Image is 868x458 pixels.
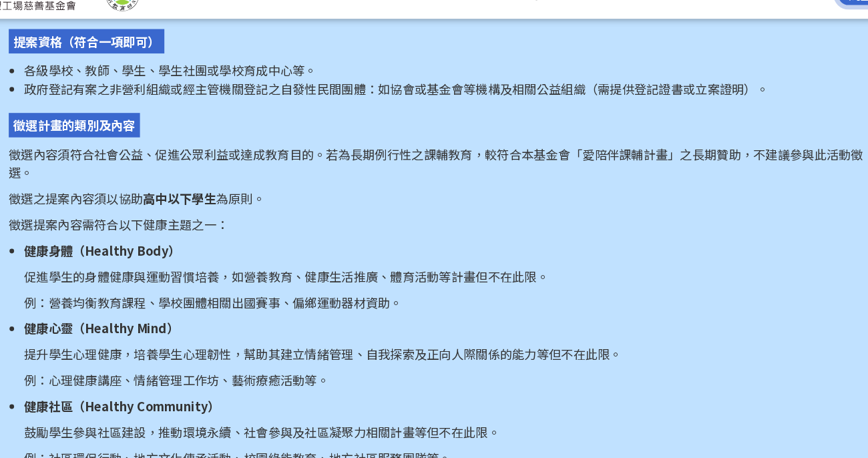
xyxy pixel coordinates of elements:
[57,245,811,261] p: 徵選提案內容需符合以下健康主題之一：
[70,381,811,397] p: 例：心理健康講座、情緒管理工作坊、藝術療癒活動等。
[70,268,207,284] strong: 健康身體（Healthy Body）
[61,158,168,174] span: 徵選計畫的類別及內容
[57,222,174,238] span: 徵選之提案內容須以協助
[61,85,189,101] span: 提案資格（符合一項即可）
[792,44,835,60] span: 馬上報名
[70,126,722,142] span: 政府登記有案之非營利組織或經主管機關登記之自發性民間團體：如協會或基金會等機構及相關公益組織（需提供登記證書或立案證明）。
[70,110,327,126] span: 各級學校、教師、學生、學生社團或學校育成中心等。
[123,37,190,67] img: 教育部國民及學前教育署
[750,10,807,21] span: 收藏這個活動
[70,336,206,352] strong: 健康心靈（Healthy Mind）
[70,290,811,306] p: 促進學生的身體健康與運動習慣培養，如營養教育、健康生活推廣、體育活動等計畫但不在此限。
[70,313,811,329] p: 例：營養均衡教育課程、學校團體相關出國賽事、偏鄉運動器材資助。
[779,39,848,65] button: 馬上報名
[70,427,811,443] p: 鼓勵學生參與社區建設，推動環境永續、社會參與及社區凝聚力相關計畫等但不在此限。
[70,404,242,420] strong: 健康社區（Healthy Community）
[70,359,811,375] p: 提升學生心理健康，培養學生心理韌性，幫助其建立情緒管理、自我探索及正向人際關係的能力等但不在此限。
[13,37,116,67] img: 2025「小夢想．大志氣」追夢計畫
[174,222,238,238] strong: 高中以下學生
[425,43,468,59] a: 比賽說明
[488,43,533,59] a: 活動 Q&A
[238,222,281,238] span: 為原則。
[57,184,811,216] p: 徵選內容須符合社會公益、促進公眾利益或達成教育目的。若為長期例行性之課輔教育，較符合本基金會「愛陪伴課輔計畫」之長期贊助，不建議參與此活動徵選。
